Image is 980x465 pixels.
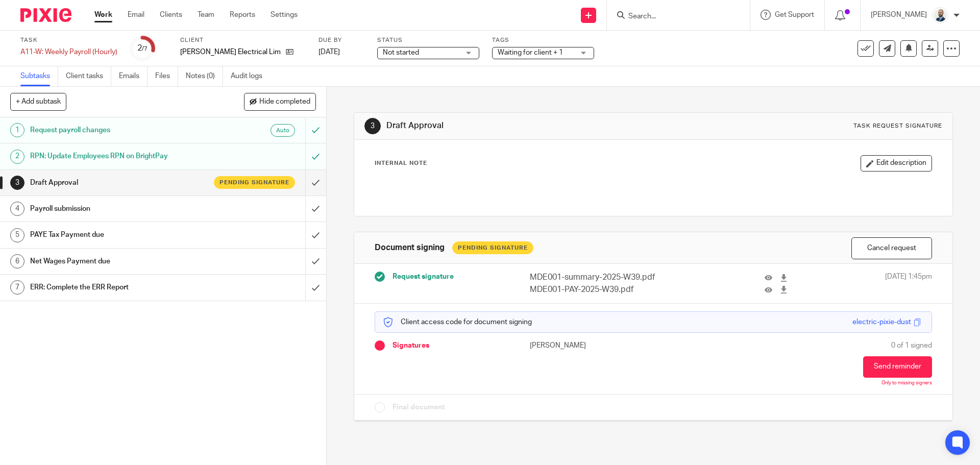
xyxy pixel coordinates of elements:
[230,10,255,20] a: Reports
[530,284,684,296] p: MDE001-PAY-2025-W39.pdf
[881,380,932,386] p: Only to missing signers
[10,93,66,110] button: + Add subtask
[775,11,814,18] span: Get Support
[30,123,207,138] h1: Request payroll changes
[20,36,117,44] label: Task
[10,176,24,190] div: 3
[851,237,932,259] button: Cancel request
[30,201,207,216] h1: Payroll submission
[271,124,295,137] div: Auto
[94,10,112,20] a: Work
[30,280,207,295] h1: ERR: Complete the ERR Report
[375,159,427,167] p: Internal Note
[30,149,207,164] h1: RPN: Update Employees RPN on BrightPay
[10,254,24,268] div: 6
[885,272,932,296] span: [DATE] 1:45pm
[393,272,454,282] span: Request signature
[891,340,932,351] span: 0 of 1 signed
[377,36,479,44] label: Status
[386,120,675,131] h1: Draft Approval
[364,118,381,134] div: 3
[180,47,281,57] p: [PERSON_NAME] Electrical Limited
[180,36,306,44] label: Client
[186,66,223,86] a: Notes (0)
[452,241,533,254] div: Pending Signature
[142,46,148,52] small: /7
[375,242,445,253] h1: Document signing
[318,36,364,44] label: Due by
[271,10,298,20] a: Settings
[10,123,24,137] div: 1
[20,47,117,57] div: A11-W: Weekly Payroll (Hourly)
[318,48,340,56] span: [DATE]
[871,10,927,20] p: [PERSON_NAME]
[219,178,289,187] span: Pending signature
[119,66,148,86] a: Emails
[198,10,214,20] a: Team
[383,317,532,327] p: Client access code for document signing
[530,340,653,351] p: [PERSON_NAME]
[30,175,207,190] h1: Draft Approval
[231,66,270,86] a: Audit logs
[492,36,594,44] label: Tags
[853,122,942,130] div: Task request signature
[20,8,71,22] img: Pixie
[383,49,419,56] span: Not started
[498,49,563,56] span: Waiting for client + 1
[627,12,719,21] input: Search
[244,93,316,110] button: Hide completed
[852,317,911,327] div: electric-pixie-dust
[160,10,182,20] a: Clients
[20,66,58,86] a: Subtasks
[128,10,144,20] a: Email
[10,228,24,242] div: 5
[861,155,932,172] button: Edit description
[30,227,207,242] h1: PAYE Tax Payment due
[10,202,24,216] div: 4
[530,272,684,283] p: MDE001-summary-2025-W39.pdf
[863,356,932,378] button: Send reminder
[10,150,24,164] div: 2
[155,66,178,86] a: Files
[66,66,111,86] a: Client tasks
[259,98,310,106] span: Hide completed
[393,340,429,351] span: Signatures
[30,254,207,269] h1: Net Wages Payment due
[932,7,948,23] img: Mark%20LI%20profiler.png
[137,42,148,54] div: 2
[10,280,24,295] div: 7
[393,402,445,412] span: Final document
